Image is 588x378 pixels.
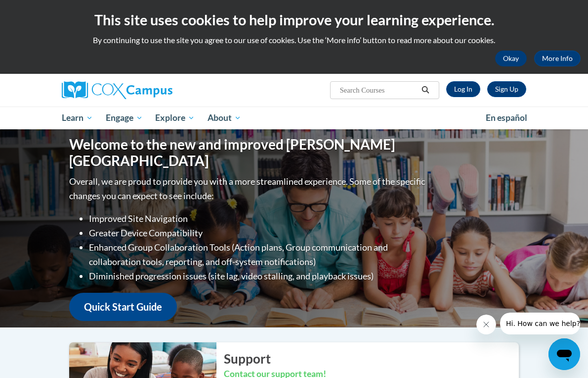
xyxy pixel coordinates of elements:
[446,81,480,97] a: Log In
[62,81,172,99] img: Cox Campus
[495,51,527,66] button: Okay
[106,112,143,124] span: Engage
[7,35,581,46] p: By continuing to use the site you agree to our use of cookies. Use the ‘More info’ button to read...
[69,293,177,321] a: Quick Start Guide
[487,81,526,97] a: Register
[479,108,534,128] a: En español
[534,51,581,66] a: More Info
[89,226,427,240] li: Greater Device Compatibility
[69,136,427,169] h1: Welcome to the new and improved [PERSON_NAME][GEOGRAPHIC_DATA]
[208,112,241,124] span: About
[62,81,207,99] a: Cox Campus
[99,107,149,129] a: Engage
[500,313,580,334] iframe: Message from company
[476,315,496,334] iframe: Close message
[69,174,427,203] p: Overall, we are proud to provide you with a more streamlined experience. Some of the specific cha...
[149,107,201,129] a: Explore
[486,112,527,123] span: En español
[55,107,99,129] a: Learn
[89,269,427,283] li: Diminished progression issues (site lag, video stalling, and playback issues)
[224,350,519,368] h2: Support
[89,240,427,269] li: Enhanced Group Collaboration Tools (Action plans, Group communication and collaboration tools, re...
[7,10,581,30] h2: This site uses cookies to help improve your learning experience.
[418,84,433,96] button: Search
[339,84,418,96] input: Search Courses
[54,107,534,129] div: Main menu
[155,112,195,124] span: Explore
[89,212,427,226] li: Improved Site Navigation
[201,107,248,129] a: About
[62,112,93,124] span: Learn
[548,338,580,370] iframe: Button to launch messaging window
